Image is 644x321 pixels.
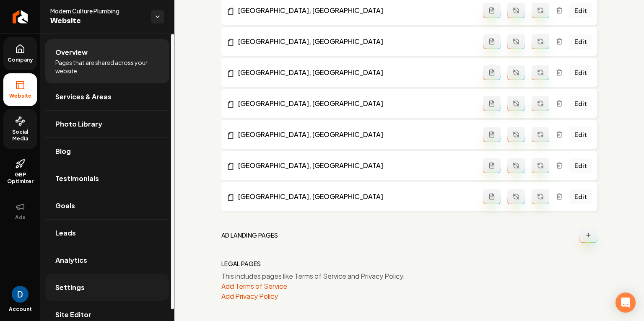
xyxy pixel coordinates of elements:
[45,220,169,246] a: Leads
[483,96,501,111] button: Add admin page prompt
[12,286,29,303] img: David Rice
[221,281,287,291] button: Add Terms of Service
[483,127,501,142] button: Add admin page prompt
[569,158,592,173] a: Edit
[55,255,87,265] span: Analytics
[226,5,483,16] a: [GEOGRAPHIC_DATA], [GEOGRAPHIC_DATA]
[45,138,169,165] a: Blog
[55,173,99,184] span: Testimonials
[9,306,32,313] span: Account
[221,259,261,268] h2: Legal Pages
[221,231,278,239] h2: Ad landing pages
[3,195,37,228] button: Ads
[483,65,501,80] button: Add admin page prompt
[13,10,28,23] img: Rebolt Logo
[12,286,29,303] button: Open user button
[221,291,278,301] button: Add Privacy Policy
[6,93,35,99] span: Website
[569,96,592,111] a: Edit
[226,192,483,202] a: [GEOGRAPHIC_DATA], [GEOGRAPHIC_DATA]
[55,310,91,320] span: Site Editor
[483,3,501,18] button: Add admin page prompt
[45,274,169,301] a: Settings
[55,58,159,75] span: Pages that are shared across your website.
[226,160,483,171] a: [GEOGRAPHIC_DATA], [GEOGRAPHIC_DATA]
[569,34,592,49] a: Edit
[483,189,501,204] button: Add admin page prompt
[569,189,592,204] a: Edit
[50,15,144,27] span: Website
[226,36,483,47] a: [GEOGRAPHIC_DATA], [GEOGRAPHIC_DATA]
[50,7,144,15] span: Modern Culture Plumbing
[55,201,75,211] span: Goals
[3,109,37,149] a: Social Media
[3,152,37,192] a: GBP Optimizer
[226,98,483,109] a: [GEOGRAPHIC_DATA], [GEOGRAPHIC_DATA]
[3,129,37,142] span: Social Media
[3,171,37,185] span: GBP Optimizer
[55,282,85,293] span: Settings
[483,158,501,173] button: Add admin page prompt
[45,192,169,219] a: Goals
[483,34,501,49] button: Add admin page prompt
[3,37,37,70] a: Company
[55,228,76,238] span: Leads
[569,3,592,18] a: Edit
[45,111,169,137] a: Photo Library
[4,57,36,63] span: Company
[55,47,88,57] span: Overview
[226,67,483,78] a: [GEOGRAPHIC_DATA], [GEOGRAPHIC_DATA]
[226,129,483,140] a: [GEOGRAPHIC_DATA], [GEOGRAPHIC_DATA]
[615,293,636,313] div: Open Intercom Messenger
[569,65,592,80] a: Edit
[55,119,102,129] span: Photo Library
[55,146,71,156] span: Blog
[45,165,169,192] a: Testimonials
[45,83,169,110] a: Services & Areas
[221,271,597,281] p: This includes pages like Terms of Service and Privacy Policy.
[569,127,592,142] a: Edit
[55,92,112,102] span: Services & Areas
[45,247,169,274] a: Analytics
[12,214,29,221] span: Ads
